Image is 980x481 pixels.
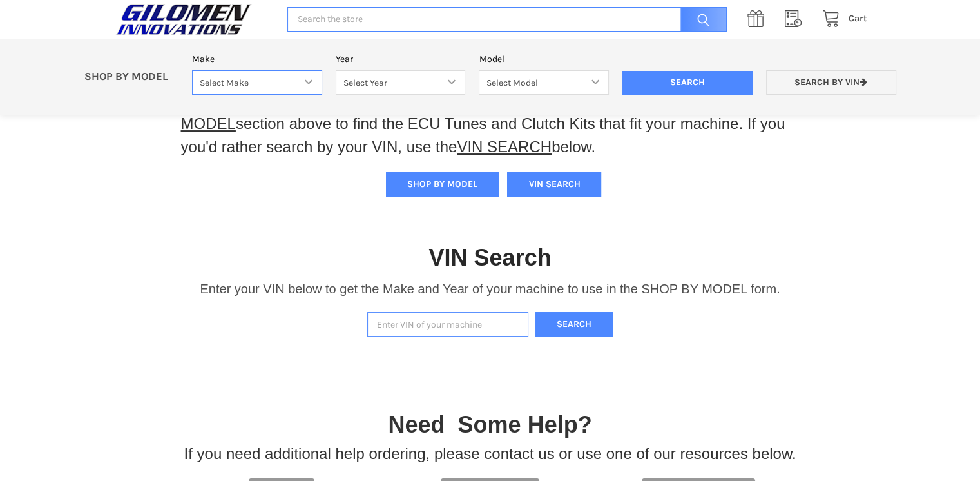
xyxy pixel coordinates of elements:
[457,138,552,155] a: VIN SEARCH
[535,312,613,337] button: Search
[386,172,499,197] button: SHOP BY MODEL
[113,3,255,35] img: GILOMEN INNOVATIONS
[200,279,780,299] p: Enter your VIN below to get the Make and Year of your machine to use in the SHOP BY MODEL form.
[815,11,867,27] a: Cart
[622,71,753,95] input: Search
[181,89,800,159] p: If you know the Make, Year, and Model of your machine, proceed to the section above to find the E...
[388,407,591,442] p: Need Some Help?
[766,70,896,95] a: Search by VIN
[181,92,737,132] a: SHOP BY MODEL
[192,52,322,66] label: Make
[184,442,796,466] p: If you need additional help ordering, please contact us or use one of our resources below.
[336,52,466,66] label: Year
[367,312,528,337] input: Enter VIN of your machine
[287,7,726,32] input: Search the store
[428,243,551,272] h1: VIN Search
[507,172,601,197] button: VIN SEARCH
[674,7,727,32] input: Search
[479,52,609,66] label: Model
[113,3,274,35] a: GILOMEN INNOVATIONS
[849,13,867,24] span: Cart
[77,70,186,84] p: SHOP BY MODEL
